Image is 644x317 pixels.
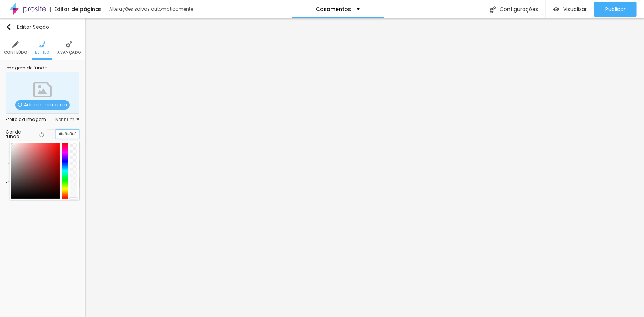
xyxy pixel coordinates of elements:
[6,180,34,185] div: Efeito inferior
[18,103,22,107] img: Icone
[85,18,644,317] iframe: Editor
[605,6,626,12] span: Publicar
[50,7,102,12] div: Editor de páginas
[57,51,81,54] span: Avançado
[6,148,44,156] div: Efeitos de fundo
[6,163,37,167] div: Efeito superior
[109,7,194,11] div: Alterações salvas automaticamente
[6,130,35,139] div: Cor de fundo
[553,6,559,13] img: view-1.svg
[6,24,11,30] img: Icone
[563,6,587,12] span: Visualizar
[546,2,594,17] button: Visualizar
[55,117,79,122] span: Nenhum
[316,7,351,12] p: Casamentos
[6,143,79,156] div: Efeitos de fundo
[15,100,70,110] span: Adicionar imagem
[39,41,45,48] img: Icone
[594,2,637,17] button: Publicar
[6,66,79,70] div: Imagem de fundo
[66,41,72,48] img: Icone
[4,51,27,54] span: Conteúdo
[35,51,49,54] span: Estilo
[490,6,496,13] img: Icone
[6,24,49,30] div: Editar Seção
[12,41,19,48] img: Icone
[6,117,55,122] div: Efeito da Imagem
